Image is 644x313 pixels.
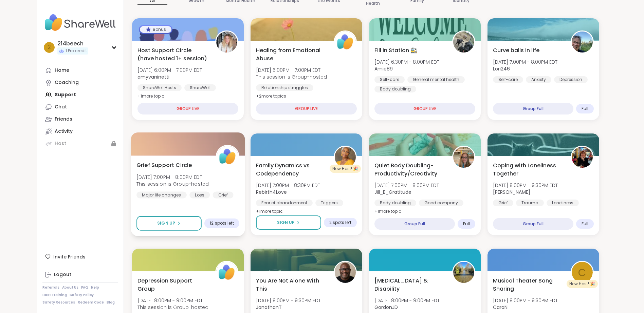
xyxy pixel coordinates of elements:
div: Loneliness [547,200,579,206]
span: [MEDICAL_DATA] & Disability [374,277,445,293]
b: Amie89 [374,65,393,72]
img: ShareWell [217,146,238,167]
span: 12 spots left [210,221,234,226]
span: [DATE] 7:00PM - 8:00PM EDT [374,182,439,189]
span: [DATE] 8:00PM - 9:00PM EDT [374,297,440,304]
span: [DATE] 8:00PM - 9:30PM EDT [256,297,321,304]
a: Safety Resources [42,300,75,305]
span: Family Dynamics vs Codependency [256,162,326,178]
b: CaraN [493,304,508,311]
div: Loss [189,191,210,198]
img: amyvaninetti [216,32,237,53]
span: Healing from Emotional Abuse [256,46,326,63]
span: [DATE] 7:00PM - 8:00PM EDT [493,59,557,65]
b: GordonJD [374,304,398,311]
span: 2 [48,43,51,52]
div: Group Full [493,103,573,114]
div: Trauma [516,200,544,206]
div: New Host! 🎉 [567,280,598,288]
b: [PERSON_NAME] [493,189,530,195]
div: Group Full [374,218,455,230]
span: Musical Theater Song Sharing [493,277,563,293]
a: FAQ [81,285,88,290]
a: Coaching [42,77,118,89]
div: Chat [55,104,67,110]
div: GROUP LIVE [374,103,475,114]
span: 2 spots left [329,220,351,225]
button: Sign Up [256,215,321,230]
div: Activity [55,128,73,135]
button: Sign Up [136,216,202,231]
div: Body doubling [374,86,416,92]
div: Bonus [140,26,171,33]
div: GROUP LIVE [256,103,357,114]
span: This session is Group-hosted [137,304,208,311]
a: Chat [42,101,118,113]
div: Grief [493,200,513,206]
span: Full [463,221,470,227]
div: General mental health [407,76,465,83]
div: Invite Friends [42,251,118,263]
span: This session is Group-hosted [256,74,327,80]
div: Depression [554,76,588,83]
span: Depression Support Group [137,277,208,293]
div: GROUP LIVE [137,103,238,114]
span: [DATE] 8:00PM - 9:30PM EDT [493,182,558,189]
div: Grief [213,191,233,198]
div: Body doubling [374,200,416,206]
a: Host Training [42,293,67,297]
div: Coaching [55,79,79,86]
div: Friends [55,116,72,123]
a: Redeem Code [78,300,104,305]
img: ShareWell [216,262,237,283]
div: Good company [419,200,463,206]
a: Help [91,285,99,290]
span: [DATE] 8:00PM - 9:30PM EDT [493,297,558,304]
img: Lori246 [572,32,593,53]
div: New Host! 🎉 [330,165,361,173]
span: C [578,265,586,280]
img: ShareWell Nav Logo [42,11,118,35]
span: You Are Not Alone With This [256,277,326,293]
span: Full [582,106,588,111]
span: 1 Pro credit [66,48,87,54]
a: Activity [42,125,118,138]
div: Self-care [374,76,405,83]
span: Sign Up [157,220,175,226]
span: Full [582,221,588,227]
a: About Us [62,285,78,290]
span: Coping with Loneliness Together [493,162,563,178]
span: Quiet Body Doubling- Productivity/Creativity [374,162,445,178]
a: Logout [42,269,118,281]
span: [DATE] 6:00PM - 7:00PM EDT [256,67,327,74]
span: [DATE] 6:00PM - 7:00PM EDT [137,67,202,74]
img: GordonJD [453,262,474,283]
div: Relationship struggles [256,84,313,91]
b: Lori246 [493,65,510,72]
b: amyvaninetti [137,74,169,80]
div: Home [55,67,69,74]
span: [DATE] 6:30PM - 8:00PM EDT [374,59,439,65]
span: [DATE] 8:00PM - 9:00PM EDT [137,297,208,304]
div: Logout [54,271,71,278]
img: Amie89 [453,32,474,53]
b: Jill_B_Gratitude [374,189,411,195]
span: Grief Support Circle [136,161,192,169]
img: Judy [572,147,593,168]
span: [DATE] 7:00PM - 8:00PM EDT [136,173,209,180]
span: This session is Group-hosted [136,181,209,187]
div: ShareWell [184,84,216,91]
div: Self-care [493,76,523,83]
b: Rebirth4Love [256,189,287,195]
a: Host [42,138,118,150]
span: [DATE] 7:00PM - 8:30PM EDT [256,182,320,189]
b: JonathanT [256,304,282,311]
div: ShareWell Hosts [137,84,182,91]
div: 214beech [57,40,88,47]
a: Blog [107,300,115,305]
div: Triggers [315,200,343,206]
span: Sign Up [277,220,295,226]
div: Host [55,140,66,147]
span: Fill in Station 🚉 [374,46,417,55]
a: Friends [42,113,118,125]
